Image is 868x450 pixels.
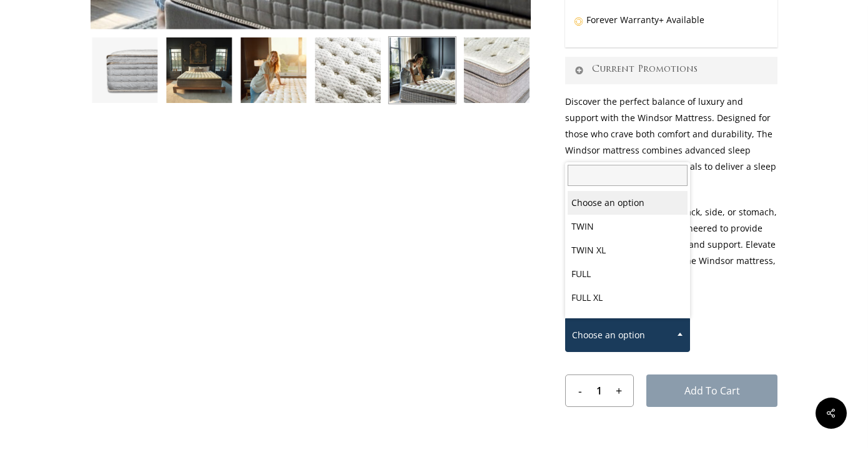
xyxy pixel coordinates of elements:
p: Forever Warranty+ Available [574,12,769,41]
p: Discover the perfect balance of luxury and support with the Windsor Mattress. Designed for those ... [565,94,777,204]
li: QUEEN [568,310,688,333]
span: Choose an option [566,322,689,348]
li: Choose an option [568,191,688,215]
li: FULL XL [568,286,688,310]
li: TWIN XL [568,238,688,262]
a: Current Promotions [565,57,777,84]
input: + [611,375,633,406]
input: Product quantity [588,375,611,406]
li: TWIN [568,215,688,238]
img: Windsor-Side-Profile-HD-Closeup [91,36,159,104]
li: FULL [568,262,688,286]
button: Add to cart [646,374,777,407]
span: Choose an option [565,318,690,352]
img: Windsor In NH Manor [165,36,233,104]
input: - [566,375,588,406]
img: Windsor-Loft-Photoshoot-Amelia Feels the Plush Pillow top. [388,36,456,104]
